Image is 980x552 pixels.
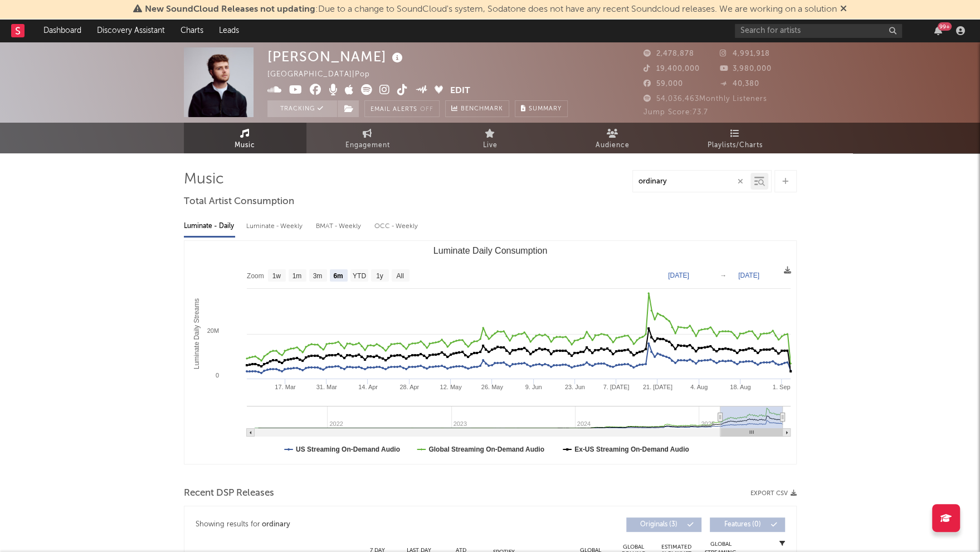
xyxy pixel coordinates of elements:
em: Off [420,106,433,113]
text: [DATE] [668,272,689,279]
span: 3,980,000 [720,65,772,72]
text: Ex-US Streaming On-Demand Audio [574,446,689,453]
svg: Luminate Daily Consumption [184,241,796,464]
button: Edit [450,84,470,98]
div: [PERSON_NAME] [267,47,406,66]
a: Music [184,123,306,153]
input: Search for artists [735,24,902,38]
text: 9. Jun [525,384,542,390]
text: 28. Apr [399,384,419,390]
span: Benchmark [461,103,503,116]
button: 99+ [934,26,942,35]
text: US Streaming On-Demand Audio [296,446,400,453]
div: OCC - Weekly [374,217,419,236]
text: 1m [292,272,302,279]
text: YTD [353,272,366,279]
text: Zoom [247,272,264,279]
button: Export CSV [750,490,797,497]
text: 1y [376,272,383,279]
div: 99 + [938,22,952,31]
text: 17. Mar [275,384,296,390]
a: Live [429,123,552,153]
span: Engagement [345,139,390,152]
span: Music [235,139,255,152]
a: Engagement [306,123,429,153]
text: 1. Sep [773,384,791,390]
text: 21. [DATE] [643,384,672,390]
button: Features(0) [710,517,785,532]
a: Discovery Assistant [89,20,173,42]
span: Features ( 0 ) [717,521,768,528]
text: 14. Apr [358,384,378,390]
span: New SoundCloud Releases not updating [145,5,315,14]
text: → [720,272,727,279]
span: 40,380 [720,80,759,88]
span: 59,000 [643,80,683,88]
a: Dashboard [36,20,89,42]
span: Dismiss [840,5,847,14]
a: Audience [552,123,674,153]
text: Global Streaming On-Demand Audio [428,446,544,453]
text: 20M [207,327,219,334]
span: 54,036,463 Monthly Listeners [643,95,767,103]
div: Luminate - Daily [184,217,235,236]
text: 23. Jun [565,384,585,390]
span: Originals ( 3 ) [633,521,685,528]
text: 4. Aug [690,384,708,390]
text: 6m [333,272,343,279]
span: Jump Score: 73.7 [643,109,708,116]
text: [DATE] [738,272,759,279]
span: 19,400,000 [643,65,700,72]
span: Live [483,139,498,152]
text: 31. Mar [316,384,338,390]
text: Luminate Daily Streams [193,298,201,369]
div: Showing results for [196,517,490,532]
span: : Due to a change to SoundCloud's system, Sodatone does not have any recent Soundcloud releases. ... [145,5,837,14]
div: [GEOGRAPHIC_DATA] | Pop [267,68,383,81]
text: 3m [313,272,323,279]
text: 0 [216,372,219,379]
button: Email AlertsOff [364,100,440,117]
button: Originals(3) [626,517,701,532]
div: ordinary [262,518,290,531]
text: Luminate Daily Consumption [433,246,548,255]
a: Charts [173,20,211,42]
a: Playlists/Charts [674,123,797,153]
text: 7. [DATE] [603,384,630,390]
a: Leads [211,20,247,42]
div: Luminate - Weekly [246,217,305,236]
span: Total Artist Consumption [184,195,294,209]
text: 12. May [440,384,462,390]
span: Playlists/Charts [708,139,763,152]
a: Benchmark [445,100,509,117]
span: Audience [596,139,630,152]
text: 1w [272,272,281,279]
text: All [396,272,403,279]
text: 18. Aug [730,384,750,390]
span: 4,991,918 [720,50,770,57]
span: Recent DSP Releases [184,487,274,500]
input: Search by song name or URL [633,177,750,186]
button: Tracking [267,100,337,117]
text: 26. May [481,384,504,390]
span: Summary [529,106,562,112]
div: BMAT - Weekly [316,217,363,236]
button: Summary [515,100,568,117]
span: 2,478,878 [643,50,694,57]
